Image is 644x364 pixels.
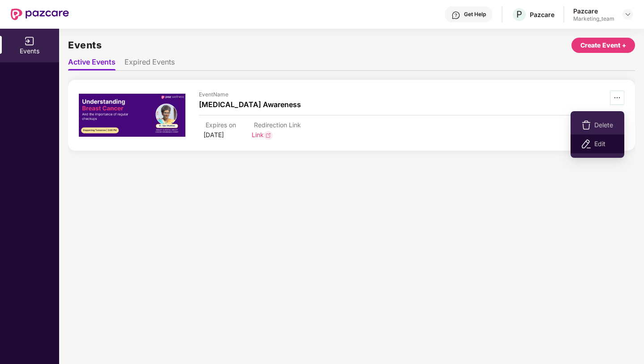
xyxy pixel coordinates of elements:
div: [DATE] [201,130,240,140]
li: Expired Events [125,57,175,70]
button: ellipsis [610,91,624,105]
span: Delete [594,120,613,130]
img: svg+xml;base64,PHN2ZyB4bWxucz0iaHR0cDovL3d3dy53My5vcmcvMjAwMC9zdmciIHdpZHRoPSIxOC40NTgiIGhlaWdodD... [582,121,591,130]
a: Link [249,131,275,139]
div: Get Help [464,11,486,18]
img: Event Image [79,94,185,137]
div: Expires on [203,120,238,130]
h2: Events [68,38,102,52]
div: Pazcare [530,10,554,19]
img: svg+xml;base64,PHN2ZyBpZD0iRHJvcGRvd24tMzJ4MzIiIHhtbG5zPSJodHRwOi8vd3d3LnczLm9yZy8yMDAwL3N2ZyIgd2... [624,11,631,18]
div: Marketing_team [573,15,614,22]
div: Redirection Link [252,120,303,130]
img: svg+xml;base64,PHN2ZyBpZD0iSGVscC0zMngzMiIgeG1sbnM9Imh0dHA6Ly93d3cudzMub3JnLzIwMDAvc3ZnIiB3aWR0aD... [451,11,460,20]
span: P [516,9,522,20]
span: Edit [594,139,613,149]
div: Event Name [199,91,301,99]
img: svg+xml;base64,PHN2ZyB3aWR0aD0iMTkiIGhlaWdodD0iMTkiIHZpZXdCb3g9IjAgMCAxOSAxOSIgZmlsbD0ibm9uZSIgeG... [264,131,273,140]
span: ellipsis [610,94,624,101]
img: New Pazcare Logo [11,9,69,20]
div: Pazcare [573,7,614,15]
li: Active Events [68,57,116,70]
img: svg+xml;base64,PHN2ZyB3aWR0aD0iMTYiIGhlaWdodD0iMTYiIHZpZXdCb3g9IjAgMCAxNiAxNiIgZmlsbD0ibm9uZSIgeG... [25,37,34,46]
img: svg+xml;base64,PHN2ZyB4bWxucz0iaHR0cDovL3d3dy53My5vcmcvMjAwMC9zdmciIHdpZHRoPSIxOS41MDgiIGhlaWdodD... [582,139,591,148]
div: Create Event + [580,40,626,50]
div: [MEDICAL_DATA] Awareness [199,99,301,110]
